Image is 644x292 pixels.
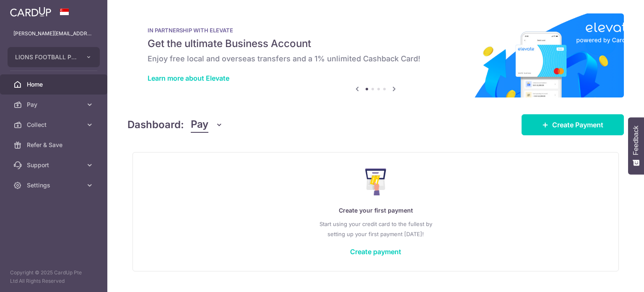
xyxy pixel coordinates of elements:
h5: Get the ultimate Business Account [148,37,604,50]
span: Support [27,161,82,169]
h4: Dashboard: [127,117,184,132]
button: Feedback - Show survey [628,117,644,174]
span: Refer & Save [27,141,82,149]
p: IN PARTNERSHIP WITH ELEVATE [148,27,604,34]
h6: Enjoy free local and overseas transfers and a 1% unlimited Cashback Card! [148,54,604,64]
a: Create payment [350,247,401,256]
p: Create your first payment [150,205,602,216]
span: Pay [191,117,208,133]
span: Settings [27,181,82,189]
span: Collect [27,121,82,129]
img: Make Payment [365,168,387,195]
span: Home [27,80,82,89]
button: LIONS FOOTBALL PTE. LTD. [8,47,100,67]
img: Renovation banner [127,13,624,97]
span: Pay [27,100,82,109]
span: LIONS FOOTBALL PTE. LTD. [15,53,77,61]
a: Learn more about Elevate [148,74,229,82]
img: CardUp [10,7,51,17]
p: [PERSON_NAME][EMAIL_ADDRESS][DOMAIN_NAME] [13,29,94,38]
span: Feedback [632,126,640,155]
button: Pay [191,117,223,133]
span: Create Payment [552,120,603,130]
p: Start using your credit card to the fullest by setting up your first payment [DATE]! [150,219,602,239]
a: Create Payment [522,114,624,135]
